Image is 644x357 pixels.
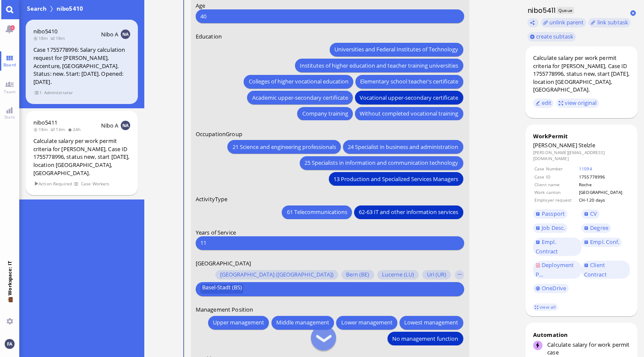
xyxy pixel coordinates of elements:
a: Passport [533,209,567,219]
span: 13 Production and Specialized Services Managers [334,174,459,183]
td: Employer request [534,196,578,203]
button: Universities and Federal Institutes of Technology [330,42,463,56]
button: Institutes of higher education and teacher training universities [295,59,463,72]
span: Colleges of higher vocational education [249,77,349,86]
span: nibo5410 [55,4,85,13]
button: Lowest management [400,315,463,329]
span: 24h [68,126,83,132]
span: Academic upper-secondary certificate [252,93,348,102]
span: Lucerne (LU) [382,271,414,278]
button: [GEOGRAPHIC_DATA] ([GEOGRAPHIC_DATA]) [215,270,338,280]
button: Company training [298,107,353,120]
button: unlink parent [541,18,586,27]
span: Case Workers [80,180,110,187]
img: You [5,339,14,348]
span: Institutes of higher education and teacher training universities [300,61,459,70]
span: Nibo A [101,122,119,129]
a: Deployment P... [533,261,581,279]
span: Search [26,4,48,13]
span: Elementary school teacher's certificate [361,77,459,86]
span: Team [2,89,18,95]
button: No management function [388,332,463,345]
a: Client Contract [581,261,630,279]
a: OneDrive [533,284,569,293]
span: 6 [11,25,15,30]
button: 62-63 IT and other information services [354,205,463,219]
button: 61 Telecommunications [282,205,352,219]
span: 62-63 IT and other information services [359,208,459,217]
button: Middle management [271,315,334,329]
span: Action Required [34,180,72,187]
span: Job Desc. [542,224,565,232]
span: Vocational upper-secondary certificate [360,93,459,102]
td: Case Number [534,165,578,172]
button: 21 Science and engineering professionals [228,140,341,154]
span: Education [196,33,222,40]
span: link subtask [597,18,629,26]
button: Vocational upper-secondary certificate [355,91,463,104]
img: NA [121,30,130,39]
span: Lowest management [405,318,459,327]
span: Deployment P... [536,261,574,278]
a: 11094 [579,166,592,172]
td: Work canton [534,189,578,196]
span: Queue [557,7,574,14]
div: Calculate salary per work permit criteria for [PERSON_NAME], Case ID 1755778996, status new, star... [33,137,130,177]
span: 25 Specialists in information and communication technology [305,158,459,167]
span: Company training [302,109,348,118]
div: Automation [533,331,630,339]
span: Middle management [276,318,329,327]
a: CV [581,209,599,219]
button: 13 Production and Specialized Services Managers [329,172,463,186]
td: [GEOGRAPHIC_DATA] [578,189,629,196]
span: 18m [51,35,68,41]
button: create subtask [528,32,576,42]
span: Empl. Contract [536,238,558,255]
button: Colleges of higher vocational education [244,74,353,88]
a: nibo5410 [33,27,57,35]
span: Client Contract [584,261,607,278]
span: Universities and Federal Institutes of Technology [335,45,459,54]
span: Upper management [213,318,264,327]
button: 25 Specialists in information and communication technology [300,156,463,170]
button: Lucerne (LU) [377,270,419,280]
span: nibo5411 [33,119,57,126]
a: Empl. Contract [533,238,581,256]
span: Years of Service [196,228,236,236]
span: Management Position [196,306,253,313]
td: Case ID [534,173,578,180]
span: Board [1,62,18,68]
td: 1755778996 [578,173,629,180]
a: Degree [581,223,611,233]
span: Stats [2,114,17,120]
span: Nibo A [101,30,119,38]
button: view original [556,98,599,108]
img: NA [121,121,130,130]
span: Empl. Conf. [590,238,619,246]
span: 13m [51,126,68,132]
span: Stelzle [578,141,595,149]
span: No management function [393,334,459,343]
span: Basel-Stadt (BS) [202,284,242,294]
span: [GEOGRAPHIC_DATA] [196,259,251,267]
button: Without completed vocational training [355,107,463,120]
span: 18m [33,126,51,132]
h1: nibo5411 [525,6,556,15]
td: Roche [578,181,629,188]
span: Degree [590,224,608,232]
span: Administrator [44,89,73,96]
a: Empl. Conf. [581,238,622,247]
a: Job Desc. [533,223,567,233]
span: 18m [33,35,51,41]
button: Bern (BE) [341,270,374,280]
div: Case 1755778996: Salary calculation request for [PERSON_NAME], Accenture, [GEOGRAPHIC_DATA]. Stat... [33,46,130,86]
span: OccupationGroup [196,130,242,137]
span: Without completed vocational training [360,109,459,118]
span: 💼 Workspace: IT [6,295,13,315]
span: Lower management [341,318,393,327]
button: Academic upper-secondary certificate [247,91,353,104]
div: Calculate salary for work permit case [547,341,630,356]
span: Uri (UR) [427,271,446,278]
td: Client name [534,181,578,188]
